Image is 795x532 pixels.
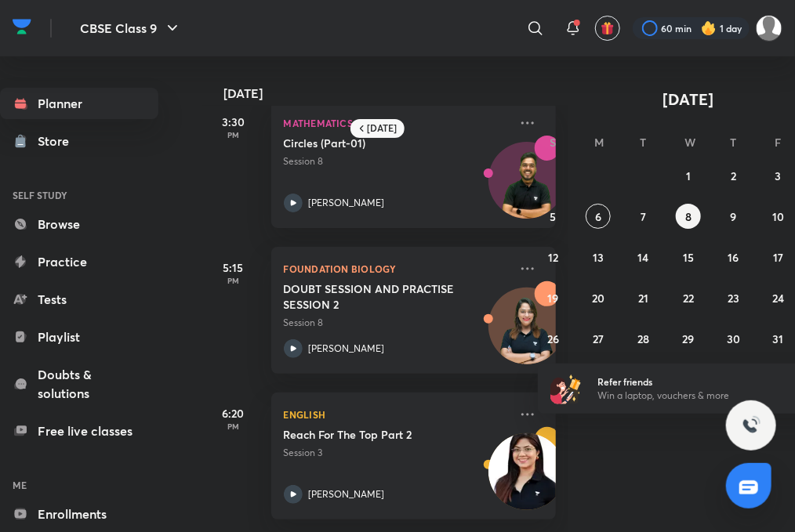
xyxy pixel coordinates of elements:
h6: Refer friends [598,375,791,389]
button: avatar [595,16,620,41]
h5: Reach For The Top Part 2 [284,427,479,443]
abbr: October 6, 2025 [595,209,601,224]
abbr: October 10, 2025 [772,209,784,224]
img: Company Logo [13,15,31,38]
img: Avatar [489,296,564,371]
button: October 20, 2025 [586,285,611,310]
h6: [DATE] [368,122,397,135]
button: CBSE Class 9 [71,13,191,44]
abbr: October 12, 2025 [548,250,558,265]
p: PM [202,422,265,431]
abbr: October 31, 2025 [773,331,784,346]
abbr: October 9, 2025 [730,209,736,224]
button: October 31, 2025 [766,326,791,351]
button: October 12, 2025 [541,244,566,270]
button: October 17, 2025 [766,244,791,270]
abbr: October 20, 2025 [592,291,604,306]
button: October 21, 2025 [631,285,656,310]
img: streak [701,20,717,36]
button: October 10, 2025 [766,204,791,229]
abbr: October 2, 2025 [731,168,736,183]
abbr: Friday [775,135,782,150]
button: October 15, 2025 [676,244,701,270]
p: Win a laptop, vouchers & more [598,389,791,403]
abbr: October 8, 2025 [685,209,692,224]
button: October 19, 2025 [541,285,566,310]
button: October 28, 2025 [631,326,656,351]
button: October 5, 2025 [541,204,566,229]
h5: DOUBT SESSION AND PRACTISE SESSION 2 [284,281,479,313]
abbr: Wednesday [684,135,695,150]
abbr: Tuesday [641,135,647,150]
button: October 7, 2025 [631,204,656,229]
div: Store [38,132,78,150]
abbr: October 30, 2025 [727,331,740,346]
p: English [284,405,510,424]
button: October 9, 2025 [721,204,746,229]
p: Mathematics [284,114,510,132]
button: October 30, 2025 [721,326,746,351]
p: Session 8 [284,316,510,330]
h4: [DATE] [224,87,572,100]
abbr: October 7, 2025 [641,209,646,224]
p: PM [202,130,265,139]
button: October 8, 2025 [676,204,701,229]
img: Avatar [489,150,564,226]
button: October 16, 2025 [721,244,746,270]
abbr: Thursday [730,135,736,150]
abbr: Monday [594,135,604,150]
abbr: October 29, 2025 [682,331,694,346]
abbr: October 23, 2025 [728,291,739,306]
p: [PERSON_NAME] [309,487,385,501]
abbr: October 22, 2025 [683,291,694,306]
h5: 5:15 [202,259,265,276]
p: [PERSON_NAME] [309,196,385,210]
abbr: October 17, 2025 [773,250,783,265]
button: October 27, 2025 [586,326,611,351]
button: October 29, 2025 [676,326,701,351]
p: Foundation Biology [284,259,510,278]
button: October 3, 2025 [766,163,791,188]
button: October 26, 2025 [541,326,566,351]
button: October 14, 2025 [631,244,656,270]
abbr: October 3, 2025 [775,168,782,183]
abbr: October 28, 2025 [637,331,649,346]
button: October 22, 2025 [676,285,701,310]
span: [DATE] [663,89,714,110]
abbr: October 21, 2025 [638,291,648,306]
abbr: October 26, 2025 [547,331,559,346]
button: October 24, 2025 [766,285,791,310]
button: October 13, 2025 [586,244,611,270]
button: October 23, 2025 [721,285,746,310]
p: Session 3 [284,446,510,460]
abbr: October 14, 2025 [638,250,649,265]
p: [PERSON_NAME] [309,342,385,356]
a: Company Logo [13,15,31,42]
abbr: October 19, 2025 [548,291,559,306]
abbr: October 16, 2025 [728,250,739,265]
h5: 6:20 [202,405,265,422]
abbr: October 24, 2025 [772,291,784,306]
button: October 2, 2025 [721,163,746,188]
img: referral [550,373,582,404]
button: October 6, 2025 [586,204,611,229]
p: Session 8 [284,154,510,168]
abbr: October 5, 2025 [550,209,557,224]
h5: Circles (Part-01) [284,136,479,151]
button: October 1, 2025 [676,163,701,188]
img: ttu [742,416,761,435]
abbr: October 1, 2025 [686,168,691,183]
h5: 3:30 [202,114,265,130]
abbr: October 27, 2025 [593,331,604,346]
abbr: October 15, 2025 [683,250,694,265]
abbr: October 13, 2025 [593,250,604,265]
img: Aarushi [756,15,782,42]
abbr: Sunday [550,135,557,150]
p: PM [202,276,265,285]
img: avatar [601,21,615,35]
